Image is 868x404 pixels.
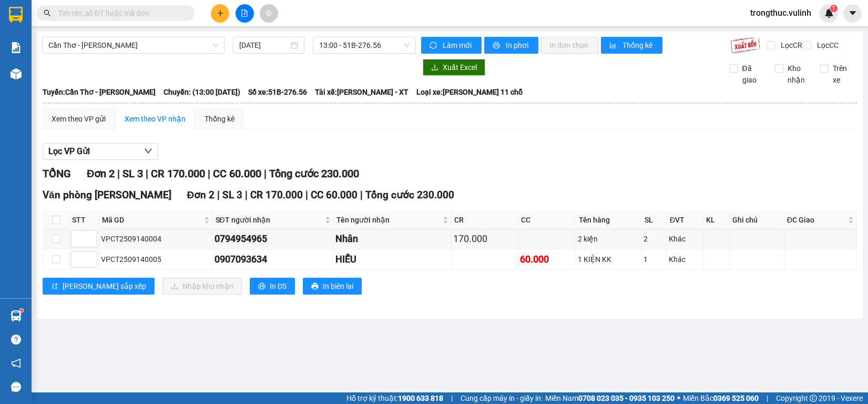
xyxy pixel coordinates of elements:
[848,8,857,18] span: caret-down
[813,39,840,51] span: Lọc CC
[216,214,323,226] span: SĐT người nhận
[609,42,618,50] span: bar-chart
[43,167,71,180] span: TỔNG
[11,335,21,345] span: question-circle
[601,37,662,54] button: bar-chartThống kê
[713,394,759,402] strong: 0369 525 060
[334,249,452,270] td: HIẾU
[11,358,21,368] span: notification
[144,147,152,155] span: down
[43,189,171,201] span: Văn phòng [PERSON_NAME]
[730,211,784,229] th: Ghi chú
[578,233,640,245] div: 2 kiện
[305,189,308,201] span: |
[452,211,518,229] th: CR
[360,189,363,201] span: |
[829,63,857,86] span: Trên xe
[346,392,443,404] span: Hỗ trợ kỹ thuật:
[11,42,22,53] img: solution-icon
[787,214,846,226] span: ĐC Giao
[336,214,441,226] span: Tên người nhận
[578,254,640,265] div: 1 KIỆN KK
[236,4,254,23] button: file-add
[215,231,332,246] div: 0794954965
[518,211,576,229] th: CC
[99,229,213,249] td: VPCT2509140004
[334,229,452,249] td: Nhân
[335,252,450,267] div: HIẾU
[213,167,261,180] span: CC 60.000
[245,189,248,201] span: |
[250,278,295,295] button: printerIn DS
[622,39,654,51] span: Thống kê
[541,37,598,54] button: In đơn chọn
[52,113,106,125] div: Xem theo VP gửi
[215,252,332,267] div: 0907093634
[101,233,211,245] div: VPCT2509140004
[264,167,267,180] span: |
[213,249,334,270] td: 0907093634
[667,211,703,229] th: ĐVT
[208,167,210,180] span: |
[43,278,155,295] button: sort-ascending[PERSON_NAME] sắp xếp
[48,145,90,158] span: Lọc VP Gửi
[117,167,120,180] span: |
[453,231,516,246] div: 170.000
[239,39,288,51] input: 14/09/2025
[9,7,23,23] img: logo-vxr
[644,254,665,265] div: 1
[11,382,21,392] span: message
[248,86,307,98] span: Số xe: 51B-276.56
[810,395,817,402] span: copyright
[69,211,99,229] th: STT
[824,8,834,18] img: icon-new-feature
[11,310,22,321] img: warehouse-icon
[162,278,242,295] button: downloadNhập kho nhận
[43,143,158,160] button: Lọc VP Gửi
[742,6,820,19] span: trongthuc.vulinh
[311,282,319,291] span: printer
[669,254,701,265] div: Khác
[703,211,729,229] th: KL
[319,37,410,53] span: 13:00 - 51B-276.56
[311,189,358,201] span: CC 60.000
[421,37,482,54] button: syncLàm mới
[146,167,148,180] span: |
[738,63,767,86] span: Đã giao
[58,7,182,19] input: Tìm tên, số ĐT hoặc mã đơn
[669,233,701,245] div: Khác
[43,88,156,96] b: Tuyến: Cần Thơ - [PERSON_NAME]
[187,189,215,201] span: Đơn 2
[730,37,760,54] img: 9k=
[578,394,675,402] strong: 0708 023 035 - 0935 103 250
[217,9,224,17] span: plus
[315,86,409,98] span: Tài xế: [PERSON_NAME] - XT
[241,9,248,17] span: file-add
[63,280,146,292] span: [PERSON_NAME] sắp xếp
[51,282,58,291] span: sort-ascending
[102,214,202,226] span: Mã GD
[430,42,438,50] span: sync
[260,4,278,23] button: aim
[443,39,473,51] span: Làm mới
[44,9,51,17] span: search
[270,280,287,292] span: In DS
[125,113,186,125] div: Xem theo VP nhận
[520,252,574,267] div: 60.000
[11,68,22,79] img: warehouse-icon
[683,392,759,404] span: Miền Bắc
[677,396,680,400] span: ⚪️
[431,64,438,72] span: download
[99,249,213,270] td: VPCT2509140005
[269,167,359,180] span: Tổng cước 230.000
[265,9,272,17] span: aim
[365,189,454,201] span: Tổng cước 230.000
[87,167,115,180] span: Đơn 2
[506,39,530,51] span: In phơi
[416,86,523,98] span: Loại xe: [PERSON_NAME] 11 chỗ
[151,167,205,180] span: CR 170.000
[576,211,642,229] th: Tên hàng
[783,63,812,86] span: Kho nhận
[323,280,353,292] span: In biên lai
[205,113,234,125] div: Thống kê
